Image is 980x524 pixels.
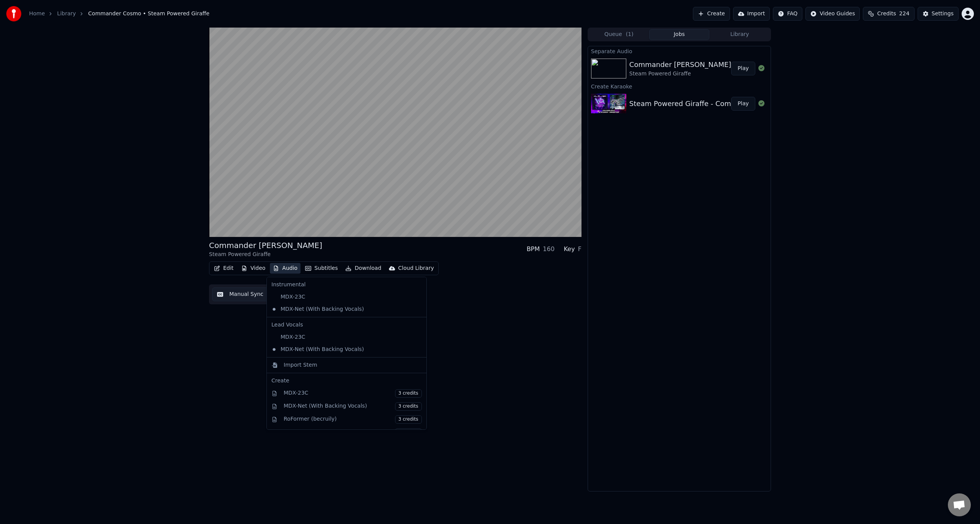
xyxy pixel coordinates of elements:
div: RoFormer (becruily) [284,415,422,424]
button: Download [342,263,384,274]
button: Audio [270,263,301,274]
div: MDX-23C [284,389,422,398]
div: Commander [PERSON_NAME] [629,59,731,70]
button: Settings [918,7,959,21]
div: MDX-23C [268,331,413,343]
nav: breadcrumb [29,10,209,18]
div: Create Karaoke [588,82,771,91]
span: 3 credits [395,389,422,398]
button: Library [709,29,770,40]
span: Credits [877,10,896,18]
button: Subtitles [302,263,341,274]
button: Play [731,62,755,75]
div: Lead Vocals [268,319,425,331]
button: Import [733,7,770,21]
button: Create [693,7,730,21]
div: F [578,245,581,254]
span: Commander Cosmo • Steam Powered Giraffe [88,10,209,18]
div: Settings [932,10,954,18]
button: Queue [589,29,649,40]
button: Edit [211,263,237,274]
span: 3 credits [395,415,422,424]
button: Manual Sync [212,287,268,301]
div: Commander [PERSON_NAME] [209,240,322,251]
button: Play [731,97,755,111]
button: Video Guides [805,7,860,21]
span: 3 credits [395,428,422,437]
div: BPM [527,245,540,254]
div: Open chat [948,493,971,516]
div: Key [564,245,575,254]
button: Jobs [649,29,710,40]
span: ( 1 ) [626,31,634,38]
div: Steam Powered Giraffe [209,251,322,258]
div: Create [271,377,422,385]
div: Import Stem [284,361,317,369]
div: Separate Audio [588,46,771,56]
div: Steam Powered Giraffe - Commander [PERSON_NAME] [629,98,817,109]
span: 3 credits [395,402,422,411]
div: Cloud Library [398,264,434,272]
div: MDX-Net (With Backing Vocals) [268,303,413,315]
div: RoFormer (instv7_gabox) [284,428,422,437]
img: youka [6,6,21,21]
button: FAQ [773,7,802,21]
a: Home [29,10,45,18]
a: Library [57,10,76,18]
button: Video [238,263,268,274]
div: MDX-23C [268,291,413,303]
button: Credits224 [863,7,914,21]
span: 224 [899,10,910,18]
div: MDX-Net (With Backing Vocals) [284,402,422,411]
div: MDX-Net (With Backing Vocals) [268,343,413,356]
div: Instrumental [268,279,425,291]
div: Steam Powered Giraffe [629,70,731,78]
div: 160 [543,245,555,254]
